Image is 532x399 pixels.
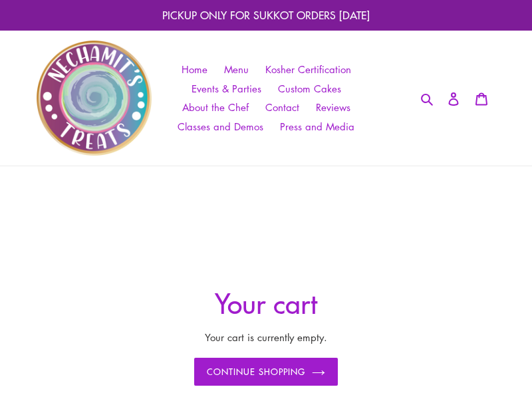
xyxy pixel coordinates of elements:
a: Reviews [309,98,357,117]
p: Your cart is currently empty. [73,330,459,345]
span: Events & Parties [192,82,261,96]
a: Continue shopping [194,358,338,386]
h1: Your cart [73,286,459,319]
span: Home [182,63,207,76]
span: Classes and Demos [178,120,263,134]
span: About the Chef [182,100,249,114]
span: Custom Cakes [278,82,341,96]
span: Contact [265,100,299,114]
img: Nechamit&#39;s Treats [37,41,152,156]
a: Kosher Certification [259,60,358,79]
a: Contact [259,98,306,117]
span: Menu [224,63,249,76]
a: Home [175,60,214,79]
a: Custom Cakes [271,79,348,98]
a: Events & Parties [185,79,268,98]
span: Kosher Certification [265,63,351,76]
a: About the Chef [176,98,255,117]
span: Reviews [316,100,350,114]
a: Press and Media [273,117,361,136]
span: Press and Media [280,120,354,134]
a: Menu [217,60,255,79]
a: Classes and Demos [171,117,270,136]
